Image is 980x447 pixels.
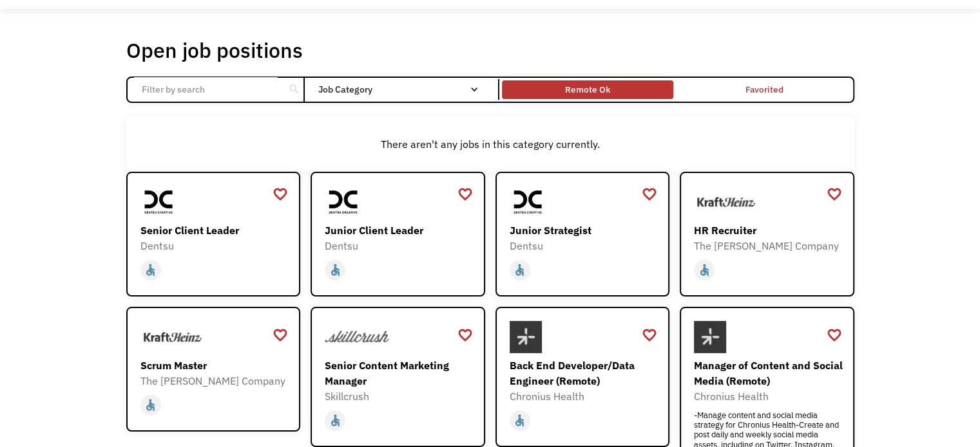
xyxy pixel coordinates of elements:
img: Dentsu [325,186,362,218]
a: favorite_border [826,325,841,345]
div: There aren't any jobs in this category currently. [133,136,848,152]
a: DentsuSenior Client LeaderDentsuaccessible [126,172,301,296]
div: accessible [513,411,526,430]
div: Back End Developer/Data Engineer (Remote) [510,358,659,388]
a: favorite_border [826,185,841,204]
div: The [PERSON_NAME] Company [694,238,843,253]
div: Remote Ok [565,82,610,97]
div: Chronius Health [510,388,659,404]
div: accessible [144,260,157,280]
div: Junior Client Leader [325,223,474,238]
div: Junior Strategist [510,223,659,238]
a: favorite_border [642,325,657,345]
a: SkillcrushSenior Content Marketing ManagerSkillcrushaccessible [311,307,485,447]
div: Job Category [318,79,491,100]
div: The [PERSON_NAME] Company [140,373,290,388]
div: Senior Content Marketing Manager [325,358,474,388]
a: Remote Ok [499,78,676,102]
a: The Kraft Heinz CompanyScrum MasterThe [PERSON_NAME] Companyaccessible [126,307,301,432]
input: Filter by search [134,77,278,102]
img: The Kraft Heinz Company [140,321,205,353]
div: accessible [698,260,711,280]
a: favorite_border [273,325,288,345]
img: Chronius Health [694,321,726,353]
div: Dentsu [325,238,474,253]
div: accessible [513,260,526,280]
h1: Open job positions [126,37,303,63]
a: favorite_border [642,185,657,204]
img: Dentsu [140,186,178,218]
div: Manager of Content and Social Media (Remote) [694,358,843,388]
a: favorite_border [457,325,472,345]
a: Chronius HealthBack End Developer/Data Engineer (Remote)Chronius Healthaccessible [495,307,670,447]
img: Chronius Health [510,321,542,353]
div: Job Category [318,85,491,94]
div: Skillcrush [325,388,474,404]
img: Skillcrush [325,321,389,353]
div: accessible [144,396,157,415]
img: Dentsu [510,186,547,218]
a: The Kraft Heinz CompanyHR RecruiterThe [PERSON_NAME] Companyaccessible [680,172,854,296]
a: DentsuJunior StrategistDentsuaccessible [495,172,670,296]
a: favorite_border [457,185,472,204]
a: DentsuJunior Client LeaderDentsuaccessible [311,172,485,296]
a: favorite_border [273,185,288,204]
form: Email Form [126,77,854,104]
div: search [287,80,300,99]
div: accessible [329,260,342,280]
div: Chronius Health [694,388,843,404]
div: Senior Client Leader [140,223,290,238]
div: HR Recruiter [694,223,843,238]
div: accessible [329,411,342,430]
div: Scrum Master [140,358,290,373]
img: The Kraft Heinz Company [694,186,758,218]
a: Favorited [676,78,852,102]
div: Dentsu [510,238,659,253]
div: Dentsu [140,238,290,253]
